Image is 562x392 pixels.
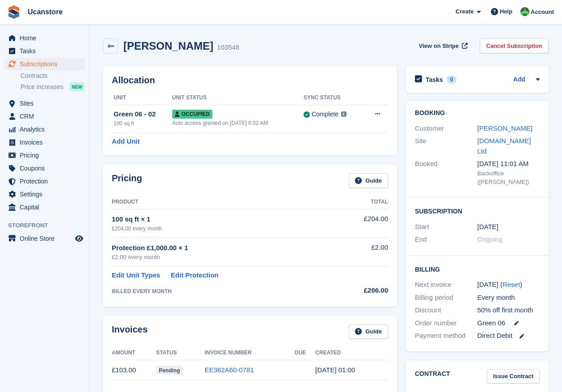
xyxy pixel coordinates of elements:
[20,32,73,44] span: Home
[4,58,85,70] a: menu
[447,76,457,84] div: 0
[4,123,85,136] a: menu
[513,75,525,85] a: Add
[20,136,73,149] span: Invoices
[20,110,73,123] span: CRM
[171,270,219,281] a: Edit Protection
[349,173,388,188] a: Guide
[4,201,85,213] a: menu
[4,232,85,245] a: menu
[8,221,89,230] span: Storefront
[112,324,148,339] h2: Invoices
[112,75,388,85] h2: Allocation
[112,91,172,105] th: Unit
[112,346,156,360] th: Amount
[4,175,85,187] a: menu
[112,253,337,262] div: £2.00 every month
[20,123,73,136] span: Analytics
[172,91,304,105] th: Unit Status
[114,109,172,119] div: Green 06 - 02
[123,40,213,52] h2: [PERSON_NAME]
[477,169,540,187] div: Backoffice ([PERSON_NAME])
[419,42,459,51] span: View on Stripe
[4,162,85,175] a: menu
[337,238,388,267] td: £2.00
[172,119,304,127] div: Auto access granted on [DATE] 6:02 AM
[20,175,73,187] span: Protection
[337,285,388,296] div: £206.00
[480,38,549,53] a: Cancel Subscription
[315,366,355,374] time: 2025-08-27 00:00:45 UTC
[477,331,540,341] div: Direct Debit
[337,195,388,209] th: Total
[21,82,85,92] a: Price increases NEW
[415,293,477,303] div: Billing period
[7,5,21,19] img: stora-icon-8386f47178a22dfd0bd8f6a31ec36ba5ce8667c1dd55bd0f319d3a0aa187defe.svg
[477,235,503,243] span: Ongoing
[477,124,532,132] a: [PERSON_NAME]
[21,83,63,91] span: Price increases
[114,119,172,128] div: 100 sq ft
[4,45,85,57] a: menu
[500,7,512,16] span: Help
[205,346,295,360] th: Invoice Number
[70,82,85,91] div: NEW
[415,331,477,341] div: Payment method
[20,188,73,200] span: Settings
[112,243,337,253] div: Protection £1,000.00 × 1
[477,293,540,303] div: Every month
[74,233,85,244] a: Preview store
[21,72,85,80] a: Contracts
[156,346,205,360] th: Status
[415,264,540,273] h2: Billing
[415,222,477,232] div: Start
[487,369,540,384] a: Issue Contract
[415,206,540,215] h2: Subscription
[477,137,531,155] a: [DOMAIN_NAME] Ltd
[4,149,85,162] a: menu
[112,360,156,380] td: £103.00
[295,346,315,360] th: Due
[477,280,540,290] div: [DATE] ( )
[349,324,388,339] a: Guide
[20,45,73,57] span: Tasks
[337,209,388,237] td: £204.00
[426,76,443,84] h2: Tasks
[20,162,73,175] span: Coupons
[112,173,142,188] h2: Pricing
[415,369,450,384] h2: Contract
[4,136,85,149] a: menu
[172,110,212,119] span: Occupied
[4,32,85,44] a: menu
[20,58,73,70] span: Subscriptions
[4,110,85,123] a: menu
[20,97,73,110] span: Sites
[503,281,520,288] a: Reset
[415,38,469,53] a: View on Stripe
[415,110,540,117] h2: Booking
[112,287,337,295] div: BILLED EVERY MONTH
[4,188,85,200] a: menu
[477,159,540,169] div: [DATE] 11:01 AM
[20,201,73,213] span: Capital
[20,232,73,245] span: Online Store
[112,195,337,209] th: Product
[415,280,477,290] div: Next invoice
[415,318,477,328] div: Order number
[312,110,338,119] div: Complete
[217,43,239,53] div: 103548
[112,214,337,225] div: 100 sq ft × 1
[415,159,477,187] div: Booked
[205,366,254,374] a: EE362A60-0781
[456,7,473,16] span: Create
[112,270,160,281] a: Edit Unit Types
[341,111,346,117] img: icon-info-grey-7440780725fd019a000dd9b08b2336e03edf1995a4989e88bcd33f0948082b44.svg
[531,8,554,17] span: Account
[415,234,477,245] div: End
[112,136,139,147] a: Add Unit
[20,149,73,162] span: Pricing
[477,318,506,328] span: Green 06
[315,346,388,360] th: Created
[415,136,477,156] div: Site
[415,305,477,315] div: Discount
